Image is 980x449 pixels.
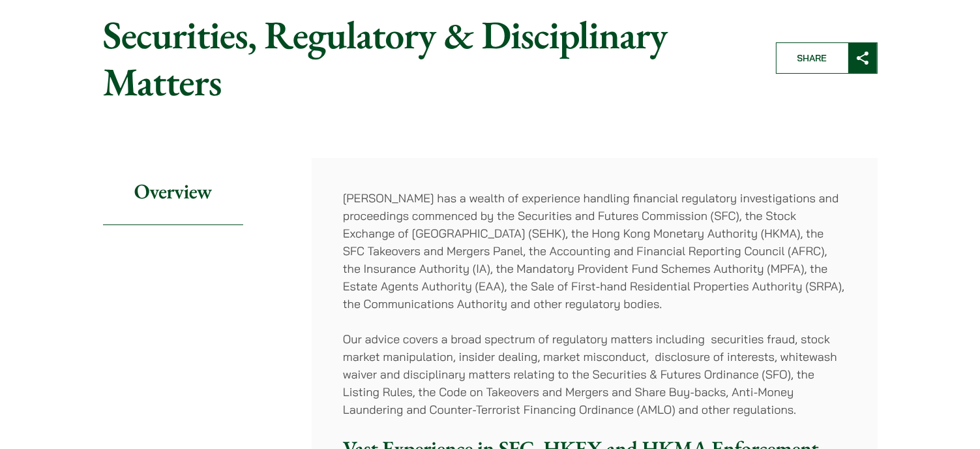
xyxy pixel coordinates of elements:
[103,11,754,105] h1: Securities, Regulatory & Disciplinary Matters
[103,158,243,225] h2: Overview
[777,43,848,73] span: Share
[343,189,846,313] p: [PERSON_NAME] has a wealth of experience handling financial regulatory investigations and proceed...
[776,42,878,74] button: Share
[343,330,846,418] p: Our advice covers a broad spectrum of regulatory matters including securities fraud, stock market...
